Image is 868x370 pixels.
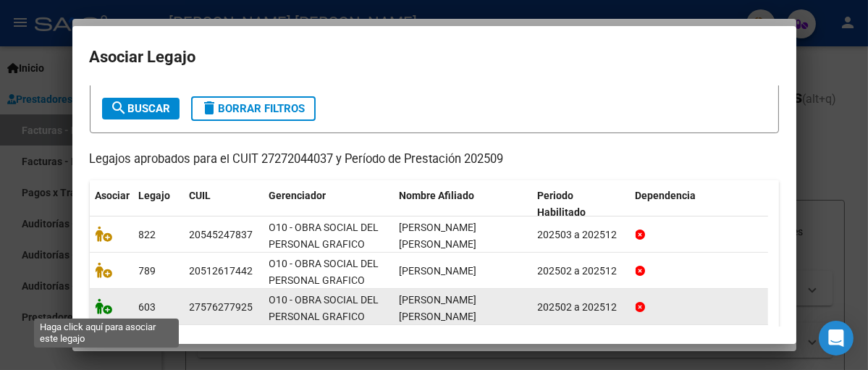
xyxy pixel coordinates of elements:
datatable-header-cell: Asociar [90,180,133,228]
span: Dependencia [636,190,696,201]
datatable-header-cell: CUIL [184,180,264,228]
span: Legajo [139,190,171,201]
div: Open Intercom Messenger [819,321,854,356]
div: 20512617442 [190,263,253,279]
button: Buscar [102,98,180,119]
span: 789 [139,265,156,277]
span: Borrar Filtros [201,102,306,115]
div: 27576277925 [190,299,253,316]
span: Nombre Afiliado [400,190,475,201]
span: LUNA ROLON MATEO ROMAN [400,222,477,250]
span: PONCE LENCZICKI EMMA ANTONIA [400,294,477,322]
span: Gerenciador [269,190,326,201]
button: Borrar Filtros [191,96,316,121]
span: O10 - OBRA SOCIAL DEL PERSONAL GRAFICO [269,294,379,322]
div: 202503 a 202512 [538,227,624,243]
h2: Asociar Legajo [90,43,779,71]
div: 202502 a 202512 [538,299,624,316]
p: Legajos aprobados para el CUIT 27272044037 y Período de Prestación 202509 [90,151,779,169]
datatable-header-cell: Dependencia [630,180,768,228]
span: CUIL [190,190,211,201]
span: O10 - OBRA SOCIAL DEL PERSONAL GRAFICO [269,222,379,250]
datatable-header-cell: Nombre Afiliado [394,180,532,228]
div: 20545247837 [190,227,253,243]
mat-icon: search [111,99,128,117]
mat-icon: delete [201,99,219,117]
span: 603 [139,301,156,313]
span: O10 - OBRA SOCIAL DEL PERSONAL GRAFICO [269,258,379,286]
span: 822 [139,229,156,240]
span: Periodo Habilitado [538,190,586,218]
datatable-header-cell: Gerenciador [264,180,394,228]
datatable-header-cell: Periodo Habilitado [532,180,630,228]
span: MANCILLA BAUTISTA BENJAMIN [400,265,477,277]
span: Buscar [111,102,171,115]
datatable-header-cell: Legajo [133,180,184,228]
div: 202502 a 202512 [538,263,624,279]
span: Asociar [96,190,130,201]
